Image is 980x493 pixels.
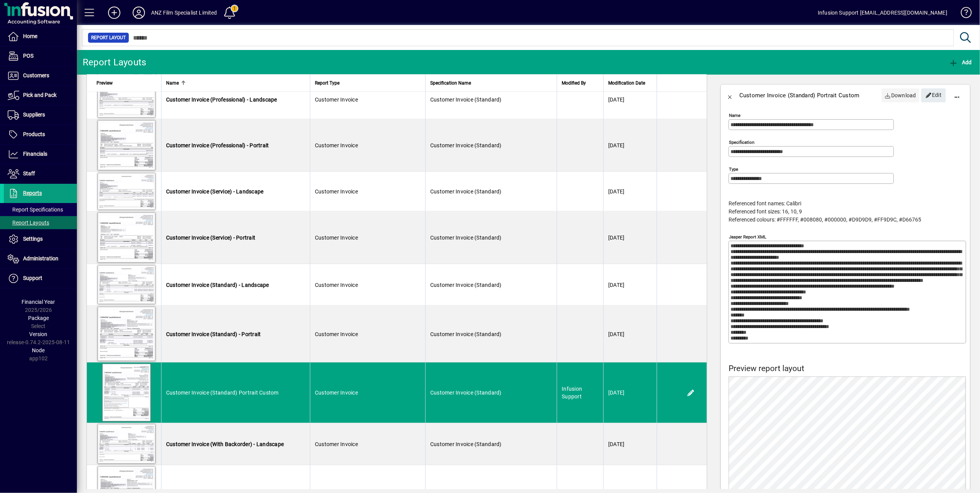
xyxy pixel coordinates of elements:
button: Edit [685,386,697,399]
span: Version [30,331,48,337]
td: [DATE] [603,423,657,465]
span: Support [23,275,42,281]
span: Reports [23,190,42,196]
span: Specification Name [430,79,471,87]
span: Report Layouts [8,220,49,226]
h4: Preview report layout [729,364,966,373]
span: Customer Invoice [315,142,358,148]
span: Name [166,79,179,87]
a: POS [4,47,77,66]
span: Administration [23,255,58,261]
span: Customer Invoice (Standard) [430,97,502,103]
span: Customer Invoice (Standard) [430,441,502,447]
div: Customer Invoice (Standard) Portrait Custom [739,89,860,102]
button: Add [947,55,974,69]
span: Customer Invoice [315,97,358,103]
span: Home [23,33,37,39]
span: Report Specifications [8,207,63,213]
a: Administration [4,249,77,268]
span: Customer Invoice (Standard) [430,142,502,148]
span: Report Layout [91,34,126,42]
span: Customer Invoice (Professional) - Landscape [166,97,277,103]
a: Knowledge Base [955,2,970,27]
button: Back [721,86,739,105]
td: [DATE] [603,80,657,119]
span: Customer Invoice [315,188,358,195]
div: Report Layouts [83,56,146,68]
span: Customer Invoice (Standard) [430,390,502,396]
span: Customer Invoice [315,282,358,288]
span: Node [32,347,45,353]
a: Pick and Pack [4,86,77,105]
span: Customer Invoice (Standard) - Portrait [166,331,261,337]
a: Download [882,88,920,102]
span: Customer Invoice (Standard) [430,188,502,195]
span: Products [23,131,45,137]
span: Suppliers [23,112,45,118]
span: Customer Invoice (Standard) [430,235,502,241]
td: [DATE] [603,306,657,363]
span: Infusion Support [562,386,582,400]
span: Download [885,89,917,102]
span: Customer Invoice (Professional) - Portrait [166,142,269,148]
td: [DATE] [603,363,657,423]
span: Customer Invoice (Service) - Landscape [166,188,264,195]
span: Referenced font names: Calibri [729,200,801,207]
span: Customer Invoice (Standard) [430,282,502,288]
span: Preview [97,79,113,87]
mat-label: Specification [729,140,754,145]
span: Pick and Pack [23,92,57,98]
mat-label: Name [729,113,740,118]
button: Profile [126,6,151,20]
span: Customer Invoice (Service) - Portrait [166,235,255,241]
span: Customer Invoice (With Backorder) - Landscape [166,441,284,447]
a: Support [4,269,77,288]
a: Products [4,125,77,144]
button: Add [102,6,126,20]
div: Report Type [315,79,421,87]
a: Report Specifications [4,203,77,216]
span: Report Type [315,79,339,87]
span: Financials [23,151,47,157]
span: Modified By [562,79,586,87]
mat-label: Type [729,167,738,172]
a: Settings [4,230,77,249]
span: Referenced colours: #FFFFFF, #008080, #000000, #D9D9D9, #FF9D9C, #D66765 [729,217,921,223]
div: Infusion Support [EMAIL_ADDRESS][DOMAIN_NAME] [818,7,947,19]
div: Modification Date [608,79,652,87]
span: Add [949,59,972,65]
a: Suppliers [4,105,77,125]
span: Settings [23,236,43,242]
a: Staff [4,164,77,183]
span: Edit [925,89,942,102]
span: Package [28,315,49,321]
span: Customer Invoice (Standard) - Landscape [166,282,269,288]
span: Financial Year [22,299,55,305]
span: Customer Invoice [315,390,358,396]
mat-label: Jasper Report XML [729,234,766,240]
div: Name [166,79,305,87]
span: Customer Invoice [315,235,358,241]
button: More options [948,86,966,105]
button: Edit [921,88,946,102]
td: [DATE] [603,119,657,172]
a: Report Layouts [4,216,77,229]
span: Customers [23,72,49,78]
span: Staff [23,170,35,177]
td: [DATE] [603,264,657,306]
span: Customer Invoice [315,331,358,337]
span: Modification Date [608,79,645,87]
span: Customer Invoice (Standard) [430,331,502,337]
span: Referenced font sizes: 16, 10, 9 [729,208,802,215]
span: POS [23,53,33,59]
td: [DATE] [603,172,657,212]
div: Specification Name [430,79,552,87]
span: Customer Invoice [315,441,358,447]
div: ANZ Film Specialist Limited [151,7,217,19]
a: Home [4,27,77,46]
td: [DATE] [603,212,657,264]
a: Financials [4,145,77,164]
span: Customer Invoice (Standard) Portrait Custom [166,390,279,396]
a: Customers [4,66,77,85]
